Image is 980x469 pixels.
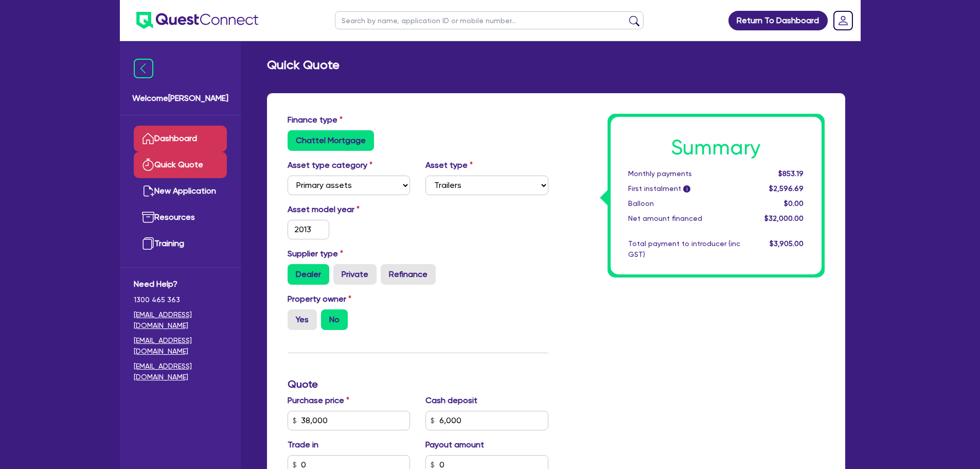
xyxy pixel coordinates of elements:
[134,204,227,231] a: Resources
[134,335,227,357] a: [EMAIL_ADDRESS][DOMAIN_NAME]
[288,293,351,305] label: Property owner
[769,184,804,193] span: $2,596.69
[134,309,227,331] a: [EMAIL_ADDRESS][DOMAIN_NAME]
[628,135,804,160] h1: Summary
[620,198,748,209] div: Balloon
[764,214,804,222] span: $32,000.00
[288,309,317,330] label: Yes
[288,378,548,390] h3: Quote
[142,237,154,250] img: training
[778,169,804,178] span: $853.19
[288,439,318,451] label: Trade in
[830,7,857,34] a: Dropdown toggle
[267,58,340,73] h2: Quick Quote
[425,439,484,451] label: Payout amount
[770,239,804,248] span: $3,905.00
[620,168,748,179] div: Monthly payments
[620,183,748,194] div: First instalment
[142,185,154,197] img: new-application
[784,199,804,207] span: $0.00
[288,114,343,126] label: Finance type
[132,92,228,105] span: Welcome [PERSON_NAME]
[136,12,258,29] img: quest-connect-logo-blue
[321,309,348,330] label: No
[134,178,227,204] a: New Application
[134,152,227,178] a: Quick Quote
[620,213,748,224] div: Net amount financed
[142,159,154,171] img: quick-quote
[134,59,153,78] img: icon-menu-close
[381,264,436,285] label: Refinance
[288,130,374,151] label: Chattel Mortgage
[728,11,828,30] a: Return To Dashboard
[288,394,349,407] label: Purchase price
[134,278,227,290] span: Need Help?
[288,248,343,260] label: Supplier type
[425,159,473,171] label: Asset type
[333,264,377,285] label: Private
[134,126,227,152] a: Dashboard
[335,11,644,29] input: Search by name, application ID or mobile number...
[620,238,748,260] div: Total payment to introducer (inc GST)
[134,361,227,383] a: [EMAIL_ADDRESS][DOMAIN_NAME]
[134,231,227,257] a: Training
[280,203,418,216] label: Asset model year
[425,394,477,407] label: Cash deposit
[683,185,690,193] span: i
[142,211,154,223] img: resources
[288,159,372,171] label: Asset type category
[288,264,329,285] label: Dealer
[134,294,227,305] span: 1300 465 363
